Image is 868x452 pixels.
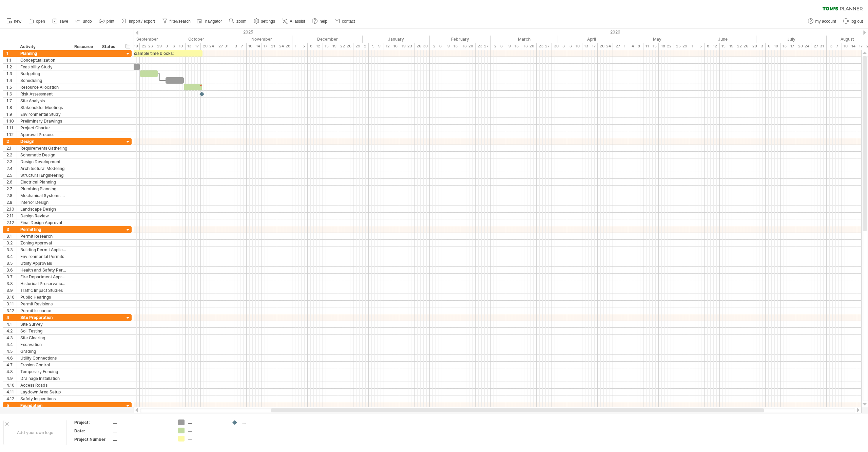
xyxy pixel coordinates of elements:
span: help [320,19,327,24]
div: 2.6 [6,179,17,185]
div: Scheduling [20,77,67,84]
div: Permitting [20,226,67,233]
div: 13 - 17 [781,43,796,50]
div: Mechanical Systems Design [20,192,67,199]
div: 1.6 [6,91,17,97]
div: Design Review [20,213,67,219]
div: 19-23 [399,43,414,50]
div: May 2026 [625,36,689,43]
div: 1.9 [6,111,17,117]
div: Requirements Gathering [20,145,67,151]
div: Landscape Design [20,206,67,212]
div: 2 [6,138,17,145]
div: 4.12 [6,395,17,402]
div: 4 - 8 [628,43,643,50]
div: 18-22 [659,43,674,50]
div: Zoning Approval [20,240,67,246]
div: 23-27 [476,43,491,50]
div: .... [188,419,225,425]
div: Design [20,138,67,145]
span: settings [261,19,275,24]
a: settings [252,17,277,26]
div: Foundation [20,402,67,409]
div: Resource [74,43,95,50]
div: example time blocks: [103,50,202,57]
div: 24-28 [277,43,292,50]
div: February 2026 [430,36,491,43]
div: 4.9 [6,375,17,382]
div: 3.3 [6,246,17,253]
div: 22-26 [140,43,155,50]
div: 1.12 [6,131,17,138]
div: 25-29 [674,43,689,50]
div: 1.4 [6,77,17,84]
div: 3 - 7 [231,43,247,50]
div: 2 - 6 [491,43,506,50]
div: Plumbing Planning [20,186,67,192]
div: 4 [6,314,17,321]
div: 10 - 14 [842,43,857,50]
div: Grading [20,348,67,354]
div: 26-30 [414,43,430,50]
div: 5 [6,402,17,409]
div: Stakeholder Meetings [20,104,67,111]
div: 20-24 [796,43,811,50]
div: Site Preparation [20,314,67,321]
a: contact [333,17,357,26]
div: 3.5 [6,260,17,266]
div: 5 - 9 [369,43,384,50]
a: print [97,17,116,26]
div: 8 - 12 [705,43,720,50]
div: 3.9 [6,287,17,294]
span: print [107,19,114,24]
div: 9 - 13 [506,43,521,50]
div: 15 - 19 [720,43,735,50]
div: 6 - 10 [170,43,186,50]
div: 22-26 [338,43,353,50]
div: Project Number [74,436,112,442]
div: Preliminary Drawings [20,118,67,124]
div: 2.5 [6,172,17,178]
div: March 2026 [491,36,558,43]
div: Site Survey [20,321,67,327]
div: Project Charter [20,125,67,131]
div: 2.10 [6,206,17,212]
div: 29 - 3 [750,43,766,50]
div: 1.5 [6,84,17,90]
div: 3.2 [6,240,17,246]
div: 27-31 [216,43,231,50]
div: 10 - 14 [247,43,262,50]
div: 13 - 17 [186,43,201,50]
div: 4.3 [6,335,17,341]
div: 3.10 [6,294,17,300]
div: Utility Approvals [20,260,67,266]
div: 6 - 10 [766,43,781,50]
div: Historical Preservation Approval [20,280,67,287]
div: 4.2 [6,328,17,334]
div: 3.4 [6,253,17,260]
div: 3.12 [6,307,17,314]
div: .... [242,419,278,425]
div: Drainage Installation [20,375,67,382]
div: Project: [74,419,112,425]
div: Design Development [20,158,67,165]
div: 13 - 17 [582,43,598,50]
a: undo [74,17,94,26]
div: Permit Issuance [20,307,67,314]
div: 29 - 2 [353,43,369,50]
div: Planning [20,50,67,57]
div: Interior Design [20,199,67,206]
span: zoom [236,19,246,24]
div: 27 - 1 [613,43,628,50]
div: 2.9 [6,199,17,206]
div: 4.4 [6,341,17,348]
a: my account [806,17,838,26]
div: 6 - 10 [567,43,582,50]
div: 20-24 [598,43,613,50]
div: April 2026 [558,36,625,43]
div: Environmental Study [20,111,67,117]
span: open [36,19,45,24]
div: Utility Connections [20,355,67,361]
div: 16-20 [521,43,537,50]
span: my account [815,19,836,24]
